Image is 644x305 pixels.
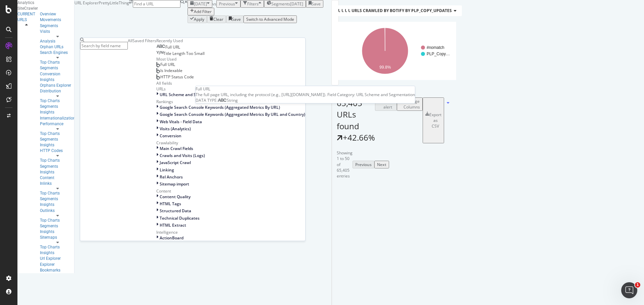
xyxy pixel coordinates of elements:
span: HTML Tags [160,201,181,207]
span: URLs Crawled By Botify By pagetype [348,8,428,13]
div: +42.66% [343,132,375,143]
span: Full URL [160,62,175,67]
div: Save [232,16,241,22]
a: Segments [40,104,75,109]
a: Segments [40,65,75,71]
a: Insights [40,169,75,175]
span: URLs Crawled By Botify By plp_copy_updates [352,8,452,13]
h4: URLs Crawled By Botify By parameters [337,5,434,16]
div: Top Charts [40,60,75,65]
div: Save [312,1,321,7]
a: Url Explorer [40,256,75,261]
span: Web Vitals - Field Data [160,119,202,125]
a: Top Charts [40,158,75,163]
span: Main Crawl Fields [160,146,193,151]
a: Segments [40,164,75,169]
div: Next [377,162,386,167]
span: Structured Data [160,208,191,214]
div: Content [40,175,75,181]
div: SiteCrawler [17,6,74,11]
div: Analysis [40,39,75,44]
div: Insights [40,142,75,148]
span: HTTP Status Code [160,74,194,80]
button: Apply [187,15,207,23]
h4: URLs Crawled By Botify By robots_txt [340,5,437,16]
button: Export as CSV [423,97,444,143]
span: Conversion [160,133,181,139]
a: Inlinks [40,181,75,186]
a: Insights [40,229,75,235]
div: All [128,38,132,44]
span: HTML Extract [160,222,186,228]
div: [DATE] [290,1,303,7]
div: Top Charts [40,190,75,196]
span: 1 [635,282,640,288]
a: Explorer Bookmarks [40,262,75,273]
a: CURRENT URLS [17,11,35,23]
svg: A chart. [350,22,456,80]
span: vs [212,1,216,7]
button: Manage Columns [397,97,423,111]
div: URLs [156,86,305,92]
a: Insights [40,109,75,115]
h4: URLs Crawled By Botify By pagetype [347,5,438,16]
a: Segments [40,196,75,202]
span: Sitemap import [160,181,189,187]
a: Overview [40,11,75,17]
a: Segments [40,223,75,229]
span: String [227,97,238,103]
h4: URLs Crawled By Botify By verbolia [343,5,435,16]
div: Rankings [156,99,305,104]
a: Insights [40,77,75,83]
text: PLP_Copy… [427,52,450,56]
a: Conversion [40,71,75,77]
div: Full URL [196,86,415,92]
svg: A chart. [347,22,453,80]
svg: A chart. [337,22,442,80]
a: Segments [40,137,75,142]
div: All fields [156,80,305,86]
text: 99.8% [379,65,391,70]
span: Google Search Console Keywords (Aggregated Metrics By URL and Country) [160,111,305,117]
button: Save [226,15,244,23]
div: Recently Used [156,38,305,44]
span: Google Search Console Keywords (Aggregated Metrics By URL) [160,104,280,110]
button: Create alert [375,97,397,111]
a: Search Engines [40,50,75,56]
a: HTTP Codes [40,148,75,154]
a: Insights [40,250,75,256]
div: The full page URL, including the protocol (e.g., [URL][DOMAIN_NAME]). Field Category: URL Scheme ... [196,92,415,97]
span: Title Length Too Small [163,51,205,56]
span: Crawls and Visits (Logs) [160,153,205,158]
span: URL Scheme and Segmentation [160,92,221,97]
span: Technical Duplicates [160,215,200,221]
div: A chart. [343,22,448,80]
span: URLs Crawled By Botify By robots_txt [341,8,427,13]
button: Previous [353,161,374,168]
span: JavaScript Crawl [160,160,191,165]
svg: A chart. [340,22,445,80]
a: Outlinks [40,208,75,214]
div: Orphan URLs [40,44,75,50]
a: Orphans Explorer [40,83,75,88]
a: Top Charts [40,131,75,137]
div: Insights [40,202,75,208]
span: Is Indexable [160,68,182,73]
a: Top Charts [40,244,75,250]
